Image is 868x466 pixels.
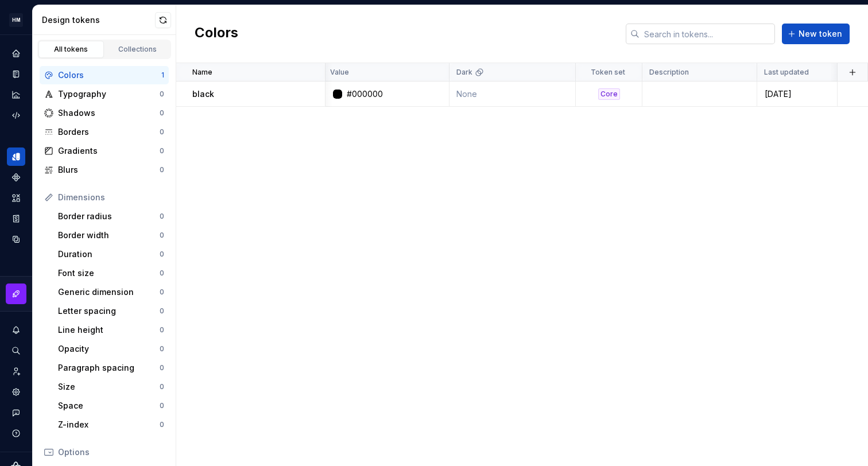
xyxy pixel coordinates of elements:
a: Assets [7,189,25,207]
p: Description [649,68,689,77]
div: 0 [160,269,164,278]
div: 0 [160,90,164,99]
a: Font size0 [53,264,169,282]
div: Collections [109,45,166,54]
div: 0 [160,108,164,118]
a: Line height0 [53,321,169,339]
a: Storybook stories [7,209,25,228]
div: Size [58,381,160,393]
div: 0 [160,212,164,221]
div: Border radius [58,211,160,222]
button: New token [782,24,850,44]
a: Opacity0 [53,340,169,358]
a: Paragraph spacing0 [53,359,169,377]
a: Colors1 [40,66,169,84]
div: All tokens [42,45,100,54]
div: Design tokens [42,14,155,26]
a: Size0 [53,378,169,396]
div: HM [9,13,23,27]
a: Settings [7,383,25,401]
div: Gradients [58,145,160,157]
div: Dimensions [58,192,164,203]
div: Border width [58,230,160,241]
a: Home [7,44,25,63]
a: Z-index0 [53,415,169,434]
div: Generic dimension [58,286,160,298]
p: Value [330,68,349,77]
div: Letter spacing [58,305,160,317]
a: Generic dimension0 [53,283,169,301]
div: 0 [160,401,164,410]
a: Analytics [7,86,25,104]
a: Space0 [53,397,169,415]
div: Space [58,400,160,411]
div: 0 [160,146,164,156]
div: Font size [58,267,160,279]
a: Design tokens [7,147,25,166]
div: 0 [160,363,164,372]
a: Border width0 [53,226,169,244]
button: Notifications [7,321,25,339]
a: Border radius0 [53,207,169,226]
button: Contact support [7,403,25,422]
div: 0 [160,325,164,335]
button: Search ⌘K [7,341,25,360]
p: Dark [456,68,472,77]
td: None [449,81,576,107]
a: Borders0 [40,123,169,141]
div: Z-index [58,419,160,430]
a: Gradients0 [40,142,169,160]
p: Name [192,68,212,77]
div: Opacity [58,343,160,355]
div: Typography [58,88,160,100]
div: Line height [58,324,160,336]
button: HM [2,7,30,32]
div: 0 [160,231,164,240]
p: Token set [591,68,625,77]
a: Duration0 [53,245,169,263]
a: Invite team [7,362,25,380]
div: [DATE] [758,88,836,100]
a: Data sources [7,230,25,248]
div: 0 [160,288,164,297]
a: Documentation [7,65,25,83]
a: Typography0 [40,85,169,103]
p: black [192,88,214,100]
a: Code automation [7,106,25,125]
div: 0 [160,420,164,429]
div: Blurs [58,164,160,176]
div: Components [7,168,25,187]
a: Blurs0 [40,161,169,179]
span: New token [799,28,842,40]
p: Last updated [764,68,809,77]
div: 0 [160,127,164,137]
div: Colors [58,69,161,81]
div: #000000 [347,88,383,100]
div: Shadows [58,107,160,119]
div: 0 [160,250,164,259]
a: Shadows0 [40,104,169,122]
h2: Colors [195,24,238,44]
div: Options [58,446,164,458]
div: 0 [160,344,164,354]
div: 1 [161,71,164,80]
input: Search in tokens... [640,24,775,44]
div: Paragraph spacing [58,362,160,374]
div: 0 [160,306,164,316]
div: Duration [58,248,160,260]
div: 0 [160,382,164,391]
a: Letter spacing0 [53,302,169,320]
